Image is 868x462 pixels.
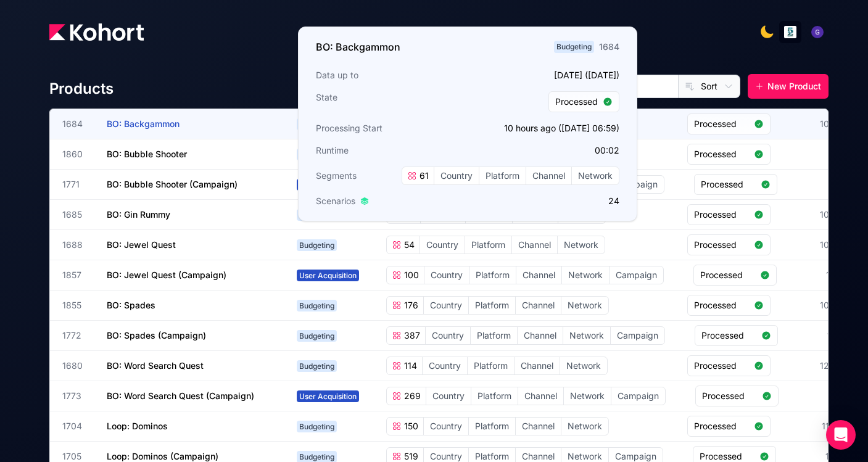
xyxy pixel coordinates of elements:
div: 1684 [599,41,619,53]
span: 1771 [62,178,92,191]
span: BO: Word Search Quest (Campaign) [107,390,254,401]
span: 1684 [62,118,92,130]
span: Platform [469,266,516,284]
app-duration-counter: 00:02 [595,145,619,155]
span: Processed [701,329,756,342]
span: Country [420,236,465,254]
span: Network [561,418,608,435]
h3: Runtime [316,144,464,157]
span: Channel [516,418,561,435]
p: 10 hours ago ([DATE] 06:59) [471,122,619,134]
span: Channel [512,236,557,254]
span: Processed [694,299,749,311]
span: Processed [700,269,755,281]
span: Network [560,357,607,374]
span: Processed [694,118,749,130]
img: logo_logo_images_1_20240607072359498299_20240828135028712857.jpeg [784,26,796,38]
span: Platform [479,167,526,184]
span: Country [424,266,469,284]
button: New Product [748,74,829,99]
span: New Product [767,80,821,93]
img: Kohort logo [49,23,144,41]
span: Loop: Dominos [107,421,168,431]
span: Processed [694,420,749,432]
span: 387 [402,329,420,342]
span: Processed [555,96,598,108]
span: Country [426,327,470,344]
span: User Acquisition [297,390,359,402]
span: Loop: Dominos (Campaign) [107,451,218,461]
span: Platform [469,297,515,314]
span: Network [561,297,608,314]
span: 1860 [62,148,92,160]
span: Channel [516,266,561,284]
span: 114 [402,360,417,372]
h3: Data up to [316,69,464,81]
span: Budgeting [297,239,337,251]
span: Country [424,418,468,435]
span: Budgeting [297,209,337,221]
p: 24 [471,195,619,207]
span: 61 [417,170,429,182]
span: Processed [701,178,756,191]
span: Budgeting [297,330,337,342]
span: Processed [694,239,749,251]
span: BO: Jewel Quest (Campaign) [107,270,226,280]
div: Open Intercom Messenger [826,420,856,450]
span: Campaign [611,387,665,405]
span: 1855 [62,299,92,311]
h4: Products [49,79,114,99]
span: 1685 [62,208,92,221]
span: Budgeting [297,149,337,160]
span: Platform [471,387,518,405]
span: Network [572,167,619,184]
span: Segments [316,170,357,182]
span: Network [563,327,610,344]
span: 1773 [62,390,92,402]
span: Country [434,167,479,184]
span: BO: Spades [107,300,155,310]
span: Processed [702,390,757,402]
span: Network [562,266,609,284]
span: 100 [402,269,419,281]
span: Campaign [610,266,663,284]
span: Channel [526,167,571,184]
span: Platform [469,418,515,435]
span: Channel [516,297,561,314]
span: BO: Backgammon [107,118,180,129]
h3: BO: Backgammon [316,39,400,54]
span: 150 [402,420,418,432]
span: Budgeting [554,41,594,53]
span: Budgeting [297,300,337,311]
span: Budgeting [297,421,337,432]
span: Platform [471,327,517,344]
span: BO: Bubble Shooter [107,149,187,159]
span: Processed [694,148,749,160]
span: Country [426,387,471,405]
span: BO: Bubble Shooter (Campaign) [107,179,238,189]
span: BO: Gin Rummy [107,209,170,220]
span: 269 [402,390,421,402]
span: Country [424,297,468,314]
h3: Processing Start [316,122,464,134]
span: Channel [518,387,563,405]
span: 1688 [62,239,92,251]
span: Platform [465,236,511,254]
span: Network [564,387,611,405]
span: Network [558,236,605,254]
span: User Acquisition [297,179,359,191]
span: Country [423,357,467,374]
span: Scenarios [316,195,355,207]
span: BO: Word Search Quest [107,360,204,371]
span: Platform [468,357,514,374]
span: Campaign [611,327,664,344]
span: 1680 [62,360,92,372]
span: Sort [701,80,717,93]
span: Channel [518,327,563,344]
span: Budgeting [297,360,337,372]
p: [DATE] ([DATE]) [471,69,619,81]
span: 1857 [62,269,92,281]
span: 1772 [62,329,92,342]
span: Processed [694,208,749,221]
span: Channel [515,357,560,374]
